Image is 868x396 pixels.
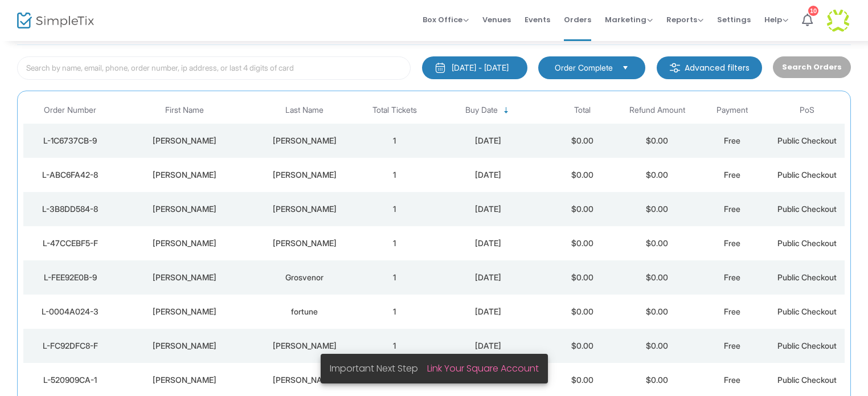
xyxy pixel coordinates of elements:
td: $0.00 [544,295,620,329]
td: 1 [357,192,432,226]
td: $0.00 [620,158,695,192]
span: Important Next Step [330,362,427,375]
span: Public Checkout [777,170,837,179]
div: 2025-09-22 [435,238,542,249]
span: Buy Date [465,105,498,115]
div: 2025-09-22 [435,135,542,146]
span: Reports [666,14,703,25]
span: Free [724,375,740,385]
span: Public Checkout [777,238,837,248]
div: Sean [120,238,249,249]
td: $0.00 [620,295,695,329]
th: Total [544,97,620,124]
td: $0.00 [544,260,620,295]
span: Order Complete [555,62,613,74]
div: Taylor [255,238,354,249]
td: $0.00 [620,192,695,226]
span: Sortable [502,106,511,115]
td: 1 [357,329,432,363]
span: Free [724,204,740,214]
div: Elana [120,272,249,283]
div: Brenda [120,340,249,352]
td: 1 [357,226,432,260]
span: Marketing [605,14,653,25]
span: PoS [800,105,814,115]
span: First Name [165,105,204,115]
button: [DATE] - [DATE] [422,56,527,79]
td: $0.00 [620,260,695,295]
span: Free [724,170,740,179]
div: Gingerich [255,340,354,352]
div: L-3B8DD584-8 [26,203,114,215]
div: L-FC92DFC8-F [26,340,114,352]
div: L-47CCEBF5-F [26,238,114,249]
div: 10 [808,6,818,16]
div: 2025-09-22 [435,203,542,215]
span: Settings [717,5,751,34]
td: $0.00 [620,226,695,260]
span: Free [724,341,740,350]
div: L-FEE92E0B-9 [26,272,114,283]
span: Free [724,307,740,316]
span: Box Office [423,14,469,25]
div: 2025-09-22 [435,306,542,317]
td: 1 [357,260,432,295]
div: Matthew [120,203,249,215]
div: [DATE] - [DATE] [452,62,509,74]
div: fortune [255,306,354,317]
div: andy [120,306,249,317]
span: Free [724,136,740,145]
div: L-520909CA-1 [26,374,114,386]
span: Free [724,238,740,248]
td: $0.00 [544,329,620,363]
div: Grosvenor [255,272,354,283]
span: Public Checkout [777,307,837,316]
div: L-1C6737CB-9 [26,135,114,146]
span: Public Checkout [777,204,837,214]
div: Shawn [120,135,249,146]
img: monthly [435,62,446,74]
m-button: Advanced filters [657,56,762,79]
div: Grimaldi [255,374,354,386]
a: Link Your Square Account [427,362,539,375]
td: $0.00 [620,124,695,158]
span: Public Checkout [777,341,837,350]
td: $0.00 [544,192,620,226]
div: 2025-09-22 [435,169,542,181]
td: $0.00 [544,158,620,192]
span: Order Number [44,105,96,115]
div: Carter [255,169,354,181]
td: $0.00 [544,226,620,260]
div: L-ABC6FA42-8 [26,169,114,181]
span: Free [724,272,740,282]
span: Venues [482,5,511,34]
span: Public Checkout [777,375,837,385]
span: Public Checkout [777,272,837,282]
span: Last Name [285,105,324,115]
span: Events [525,5,550,34]
td: 1 [357,124,432,158]
div: Wren [255,203,354,215]
div: Joseph [120,374,249,386]
td: 1 [357,158,432,192]
th: Total Tickets [357,97,432,124]
div: Melissa [120,169,249,181]
td: $0.00 [544,124,620,158]
button: Select [617,62,633,74]
img: filter [669,62,681,74]
input: Search by name, email, phone, order number, ip address, or last 4 digits of card [17,56,411,80]
span: Orders [564,5,591,34]
th: Refund Amount [620,97,695,124]
div: L-0004A024-3 [26,306,114,317]
span: Help [764,14,788,25]
td: 1 [357,295,432,329]
td: $0.00 [620,329,695,363]
div: 2025-09-22 [435,272,542,283]
span: Public Checkout [777,136,837,145]
span: Payment [716,105,748,115]
div: Kavanaugh [255,135,354,146]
